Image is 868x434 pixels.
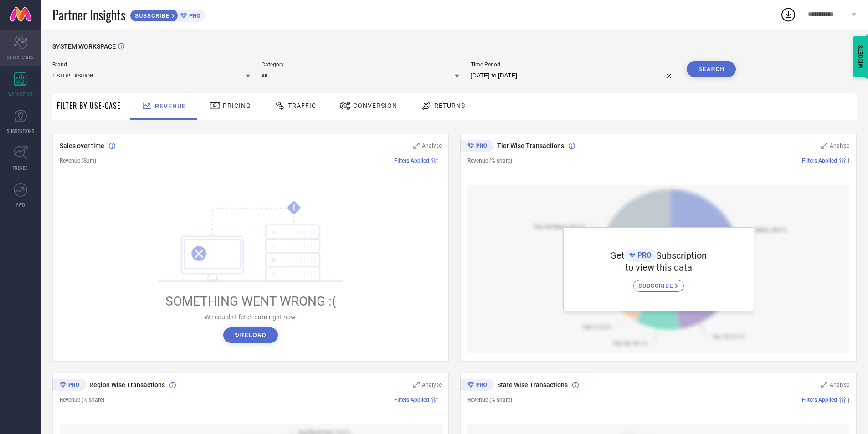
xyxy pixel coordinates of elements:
[467,158,512,164] span: Revenue (% share)
[60,397,104,403] span: Revenue (% share)
[497,142,564,149] span: Tier Wise Transactions
[848,397,849,403] span: |
[434,102,465,109] span: Returns
[262,61,459,68] span: Category
[422,382,442,388] span: Analyse
[7,128,35,134] span: SUGGESTIONS
[187,12,200,19] span: PRO
[656,250,707,261] span: Subscription
[205,313,297,321] span: We couldn’t fetch data right now.
[802,397,837,403] span: Filters Applied
[687,61,736,77] button: Search
[848,158,849,164] span: |
[60,142,104,149] span: Sales over time
[633,273,684,292] a: SUBSCRIBE
[830,382,849,388] span: Analyse
[610,250,625,261] span: Get
[288,102,316,109] span: Traffic
[130,7,205,22] a: SUBSCRIBEPRO
[57,100,121,111] span: Filter By Use-Case
[821,382,827,388] svg: Zoom
[89,381,165,388] span: Region Wise Transactions
[497,381,568,388] span: State Wise Transactions
[780,6,796,23] div: Open download list
[440,397,442,403] span: |
[471,70,676,81] input: Select time period
[130,12,172,19] span: SUBSCRIBE
[7,54,34,61] span: SCORECARDS
[8,91,33,97] span: WORKSPACE
[830,143,849,149] span: Analyse
[802,158,837,164] span: Filters Applied
[460,140,494,153] div: Premium
[638,282,675,289] span: SUBSCRIBE
[16,201,25,208] span: FWD
[394,397,429,403] span: Filters Applied
[422,143,442,149] span: Analyse
[413,382,420,388] svg: Zoom
[52,5,125,24] span: Partner Insights
[223,327,277,343] button: ↻Reload
[155,102,186,110] span: Revenue
[467,397,512,403] span: Revenue (% share)
[223,102,251,109] span: Pricing
[625,262,692,273] span: to view this data
[52,379,86,393] div: Premium
[13,164,28,171] span: TRENDS
[440,158,442,164] span: |
[52,61,250,68] span: Brand
[460,379,494,393] div: Premium
[165,294,336,309] span: SOMETHING WENT WRONG :(
[353,102,397,109] span: Conversion
[471,61,676,68] span: Time Period
[394,158,429,164] span: Filters Applied
[413,143,420,149] svg: Zoom
[60,158,96,164] span: Revenue (Sum)
[293,203,295,213] tspan: !
[635,251,652,260] span: PRO
[821,143,827,149] svg: Zoom
[52,43,116,50] span: SYSTEM WORKSPACE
